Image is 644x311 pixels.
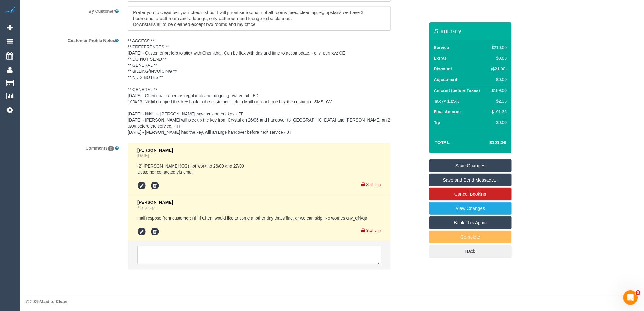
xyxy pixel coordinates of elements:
[435,140,450,145] strong: Total
[471,140,506,145] h4: $191.36
[434,66,452,72] label: Discount
[21,6,123,14] label: By Customer
[137,163,381,175] pre: (2) [PERSON_NAME] (CG) not working 26/09 and 27/09 Customer contacted via email
[21,35,123,44] label: Customer Profile Notes
[40,299,67,304] strong: Maid to Clean
[434,76,457,83] label: Adjustment
[636,290,641,295] span: 5
[434,119,440,125] label: Tip
[137,154,149,158] a: [DATE]
[489,119,507,125] div: $0.00
[489,66,507,72] div: ($21.00)
[137,200,173,205] span: [PERSON_NAME]
[434,109,461,115] label: Final Amount
[429,188,512,200] a: Cancel Booking
[4,6,16,15] img: Automaid Logo
[489,76,507,83] div: $0.00
[434,98,460,104] label: Tax @ 1.25%
[137,148,173,153] span: [PERSON_NAME]
[137,215,381,221] pre: mail respose from customer: Hi. If Chem would like to come another day that’s fine, or we can ski...
[489,44,507,51] div: $210.00
[434,44,449,51] label: Service
[434,55,447,61] label: Extras
[137,206,156,210] a: 2 hours ago
[623,290,638,305] iframe: Intercom live chat
[21,143,123,151] label: Comments
[108,146,114,151] span: 2
[489,98,507,104] div: $2.36
[489,87,507,94] div: $189.00
[26,299,638,305] div: © 2025
[128,38,391,135] pre: ** ACCESS ** ** PREFERENCES ** [DATE] - Customer prefers to stick with Chemitha , Can be flex wit...
[429,216,512,229] a: Book This Again
[434,27,509,34] h3: Summary
[429,202,512,215] a: View Changes
[366,228,381,233] small: Staff only
[429,245,512,258] a: Back
[489,109,507,115] div: $191.36
[489,55,507,61] div: $0.00
[429,159,512,172] a: Save Changes
[434,87,480,94] label: Amount (before Taxes)
[366,182,381,187] small: Staff only
[429,174,512,186] a: Save and Send Message...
